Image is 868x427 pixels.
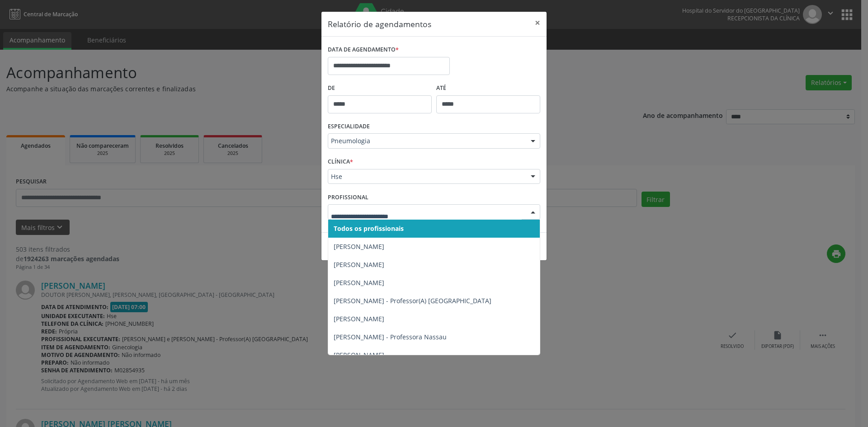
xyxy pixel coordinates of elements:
[328,155,353,169] label: CLÍNICA
[334,314,384,323] span: [PERSON_NAME]
[436,81,540,95] label: ATÉ
[328,190,368,204] label: PROFISSIONAL
[334,260,384,269] span: [PERSON_NAME]
[334,296,491,305] span: [PERSON_NAME] - Professor(A) [GEOGRAPHIC_DATA]
[334,242,384,251] span: [PERSON_NAME]
[331,172,522,181] span: Hse
[328,43,399,57] label: DATA DE AGENDAMENTO
[328,81,432,95] label: De
[331,136,522,145] span: Pneumologia
[334,351,384,359] span: [PERSON_NAME]
[328,18,431,30] h5: Relatório de agendamentos
[334,224,404,233] span: Todos os profissionais
[334,333,447,341] span: [PERSON_NAME] - Professora Nassau
[334,278,384,287] span: [PERSON_NAME]
[528,12,547,34] button: Close
[328,120,370,134] label: ESPECIALIDADE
